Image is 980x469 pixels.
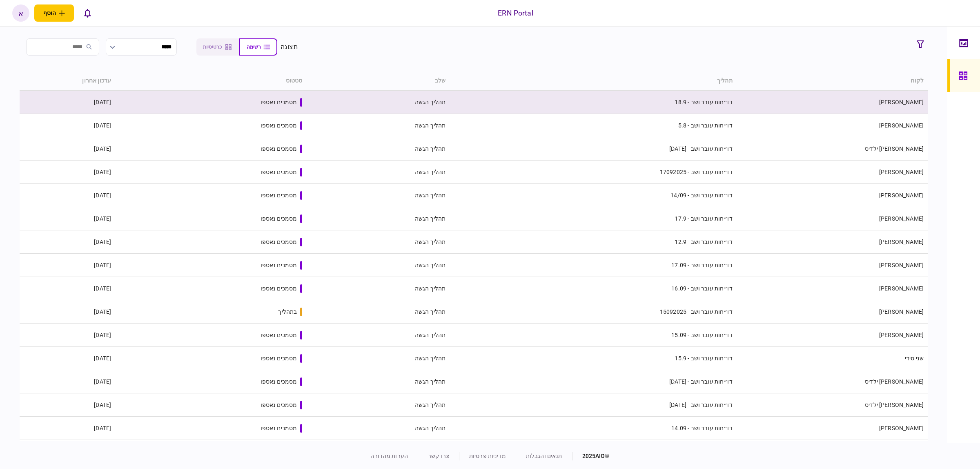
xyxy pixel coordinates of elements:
td: תהליך הגשה [306,161,450,184]
td: תהליך הגשה [306,137,450,161]
td: דו״חות עובר ושב - 18.9 [450,91,736,114]
div: מסמכים נאספו [261,331,297,339]
td: [DATE] [20,114,115,137]
td: [DATE] [20,370,115,393]
a: [PERSON_NAME] ילדיס [865,145,924,152]
a: [PERSON_NAME] [879,215,924,222]
a: [PERSON_NAME] [879,192,924,199]
td: [DATE] [20,440,115,463]
a: תנאים והגבלות [526,453,562,459]
div: מסמכים נאספו [261,424,297,432]
a: [PERSON_NAME] [879,285,924,292]
td: דו״חות עובר ושב - 16.09 [450,277,736,300]
a: [PERSON_NAME] [879,122,924,129]
div: תצוגה [281,42,298,52]
td: [DATE] [20,207,115,230]
td: תהליך הגשה [306,91,450,114]
span: רשימה [247,44,261,50]
td: [DATE] [20,230,115,254]
td: תהליך הגשה [306,254,450,277]
div: בתהליך [278,308,297,316]
a: מדיניות פרטיות [469,453,506,459]
td: דו״חות עובר ושב - 12.9 [450,230,736,254]
td: [DATE] [20,277,115,300]
a: [PERSON_NAME] [879,262,924,268]
a: צרו קשר [428,453,449,459]
td: תהליך הגשה [306,440,450,463]
button: רשימה [239,38,277,56]
td: [DATE] [20,347,115,370]
td: דו״חות עובר ושב - [DATE] [450,393,736,417]
div: ERN Portal [498,8,533,18]
button: א [12,4,29,22]
a: [PERSON_NAME] [879,239,924,245]
div: מסמכים נאספו [261,98,297,106]
button: פתח תפריט להוספת לקוח [34,4,74,22]
td: תהליך הגשה [306,114,450,137]
a: שני סידי [905,355,924,362]
td: דו״חות עובר ושב - 5.8 [450,114,736,137]
td: [DATE] [20,324,115,347]
th: עדכון אחרון [20,71,115,91]
div: מסמכים נאספו [261,238,297,246]
td: [DATE] [20,300,115,324]
div: מסמכים נאספו [261,401,297,409]
td: [DATE] [20,417,115,440]
td: [DATE] [20,91,115,114]
th: תהליך [450,71,736,91]
td: [DATE] [20,393,115,417]
a: [PERSON_NAME] [879,425,924,431]
td: [DATE] [20,254,115,277]
td: דו״חות עובר ושב - 14/09 [450,184,736,207]
td: תהליך הגשה [306,393,450,417]
div: מסמכים נאספו [261,377,297,386]
div: מסמכים נאספו [261,121,297,130]
td: תהליך הגשה [306,184,450,207]
div: מסמכים נאספו [261,354,297,362]
a: [PERSON_NAME] ילדיס [865,378,924,385]
td: דו״חות עובר ושב - 17092025 [450,161,736,184]
td: דו״חות עובר ושב - 14/9 [450,440,736,463]
div: מסמכים נאספו [261,214,297,223]
td: תהליך הגשה [306,347,450,370]
a: [PERSON_NAME] [879,308,924,315]
span: כרטיסיות [203,44,222,50]
div: מסמכים נאספו [261,261,297,269]
td: תהליך הגשה [306,207,450,230]
td: דו״חות עובר ושב - 14.09 [450,417,736,440]
a: [PERSON_NAME] [879,332,924,338]
th: שלב [306,71,450,91]
a: הערות מהדורה [370,453,408,459]
td: תהליך הגשה [306,277,450,300]
td: דו״חות עובר ושב - 15.9 [450,347,736,370]
a: [PERSON_NAME] [879,169,924,175]
td: תהליך הגשה [306,417,450,440]
button: פתח רשימת התראות [79,4,96,22]
div: © 2025 AIO [572,452,610,460]
td: [DATE] [20,161,115,184]
td: תהליך הגשה [306,230,450,254]
div: מסמכים נאספו [261,168,297,176]
td: דו״חות עובר ושב - 17.9 [450,207,736,230]
td: תהליך הגשה [306,370,450,393]
a: [PERSON_NAME] ילדיס [865,402,924,408]
div: מסמכים נאספו [261,284,297,293]
td: [DATE] [20,137,115,161]
a: [PERSON_NAME] [879,99,924,105]
td: [DATE] [20,184,115,207]
th: סטטוס [115,71,306,91]
td: תהליך הגשה [306,324,450,347]
div: מסמכים נאספו [261,191,297,199]
td: תהליך הגשה [306,300,450,324]
th: לקוח [737,71,928,91]
td: דו״חות עובר ושב - 15.09 [450,324,736,347]
td: דו״חות עובר ושב - 17.09 [450,254,736,277]
td: דו״חות עובר ושב - [DATE] [450,370,736,393]
div: מסמכים נאספו [261,145,297,153]
button: כרטיסיות [196,38,239,56]
td: דו״חות עובר ושב - [DATE] [450,137,736,161]
td: דו״חות עובר ושב - 15092025 [450,300,736,324]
